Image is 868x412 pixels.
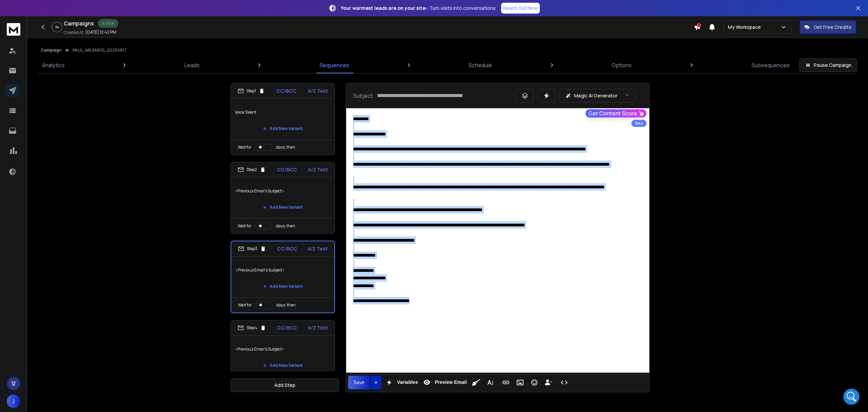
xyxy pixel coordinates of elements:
button: Insert Link (⌘K) [499,376,512,389]
a: Analytics [38,57,69,73]
p: Options [612,61,632,69]
button: Clean HTML [470,376,482,389]
button: Emoji picker [11,222,16,228]
a: Schedule [465,57,496,73]
div: joined the conversation [29,110,116,116]
button: Magic AI Generator [559,89,636,102]
button: More Text [484,376,497,389]
button: Upload attachment [32,222,38,228]
img: logo [7,23,20,36]
button: Add New Variant [257,359,308,372]
p: <Previous Email's Subject> [235,261,330,280]
button: Get Free Credits [800,20,856,34]
h1: Campaigns [64,19,94,27]
li: Step1CC/BCCA/Z TestVoice TalentAdd New VariantWait fordays, then [231,83,335,155]
p: Leads [184,61,200,69]
p: 3 % [55,25,59,29]
button: Add New Variant [257,280,308,293]
button: Home [106,3,119,16]
p: Voice Talent [235,103,331,122]
button: Get Content Score [586,109,647,117]
div: Jonathon says… [5,168,130,221]
p: A/Z Test [308,245,328,252]
li: Step4CC/BCCA/Z Test<Previous Email's Subject>Add New Variant [231,320,335,377]
button: Start recording [43,222,48,228]
p: Analytics [42,61,65,69]
button: Code View [558,376,571,389]
div: You’ll get replies here and in your email:✉️[EMAIL_ADDRESS][DOMAIN_NAME]The team will be back🕒[DATE] [5,52,111,104]
div: Step 2 [238,167,266,173]
span: Preview Email [433,379,468,385]
button: Gif picker [21,222,27,228]
a: Options [608,57,636,73]
div: [PERSON_NAME] • 3h ago [11,157,64,162]
div: Close [119,3,131,15]
p: – Turn visits into conversations [341,5,496,12]
p: Subject: [353,92,374,100]
button: J [7,394,20,408]
p: PAUL_MILANDO_20250817 [73,48,126,53]
strong: Your warmest leads are on your site [341,5,426,11]
h1: [PERSON_NAME] [33,3,77,8]
a: Sequences [315,57,353,73]
div: The team will be back 🕒 [11,86,106,99]
p: Created At: [64,30,84,35]
div: You’ll get replies here and in your email: ✉️ [11,56,106,82]
div: thumbs up [79,168,130,213]
div: Box says… [5,52,130,109]
p: A/Z Test [308,324,328,331]
p: CC/BCC [277,166,297,173]
button: go back [4,3,17,16]
p: CC/BCC [277,245,297,252]
p: CC/BCC [277,324,297,331]
b: [DATE] [17,93,35,98]
a: Leads [180,57,204,73]
p: Reach Out Now [503,5,538,12]
button: Emoticons [528,376,541,389]
button: Insert Image (⌘P) [514,376,527,389]
button: Insert Unsubscribe Link [542,376,555,389]
img: Profile image for Raj [19,4,30,15]
div: I am checking this with the tech team, allow me some time for this. [11,138,106,152]
div: Step 3 [238,246,266,252]
p: Magic AI Generator [574,92,617,99]
button: Variables [383,376,419,389]
p: Active in the last 15m [33,8,81,15]
button: Add New Variant [257,201,308,214]
b: [EMAIL_ADDRESS][DOMAIN_NAME] [11,70,65,82]
div: Step 4 [238,325,266,331]
div: thumbs up [84,176,125,209]
p: Schedule [469,61,492,69]
img: Profile image for Raj [20,110,27,117]
p: CC/BCC [276,88,296,94]
div: Raj says… [5,125,130,168]
p: Wait for [238,302,252,308]
button: Campaign [41,48,62,53]
button: Pause Campaign [799,58,857,72]
p: days, then [276,145,295,150]
button: Save [348,376,370,389]
iframe: Intercom live chat [843,389,860,405]
div: Beta [631,120,647,127]
textarea: Message… [6,208,130,220]
p: <Previous Email's Subject> [235,182,331,201]
p: Get Free Credits [814,24,851,31]
p: days, then [276,223,295,229]
a: Reach Out Now [501,3,540,14]
div: Hi [PERSON_NAME], [11,129,106,135]
button: Add Step [231,378,339,392]
b: [PERSON_NAME] [29,111,67,116]
span: Variables [396,379,419,385]
p: A/Z Test [308,88,328,94]
li: Step2CC/BCCA/Z Test<Previous Email's Subject>Add New VariantWait fordays, then [231,162,335,234]
p: Wait for [238,223,252,229]
p: Subsequences [751,61,790,69]
p: Wait for [238,145,252,150]
div: Raj says… [5,109,130,125]
button: Send a message… [116,220,127,230]
a: Subsequences [747,57,794,73]
p: My Workspace [728,24,764,31]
